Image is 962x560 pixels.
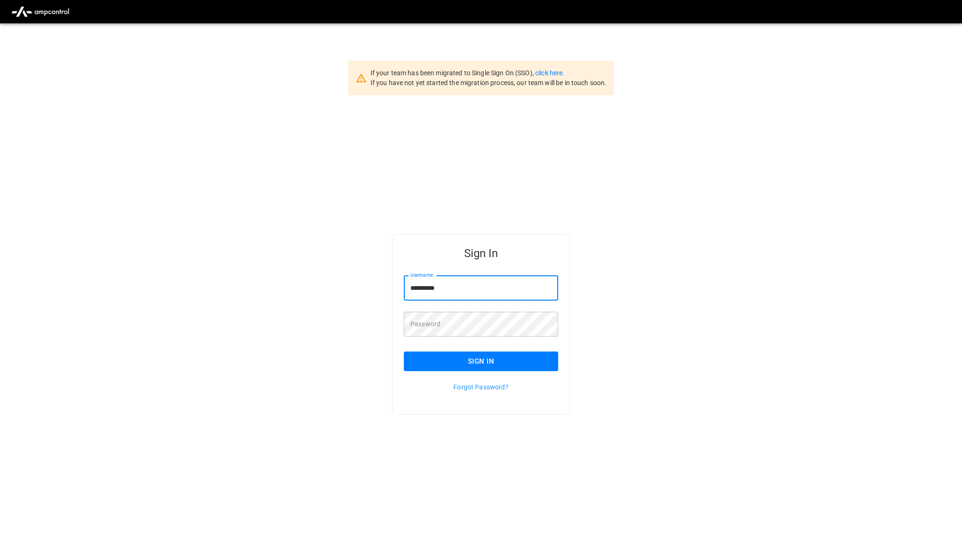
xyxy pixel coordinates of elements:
p: Forgot Password? [404,382,558,392]
h5: Sign In [404,246,558,261]
button: Sign In [404,352,558,371]
span: If your team has been migrated to Single Sign On (SSO), [371,69,535,77]
span: If you have not yet started the migration process, our team will be in touch soon. [371,79,607,86]
img: ampcontrol.io logo [7,3,73,21]
a: click here. [535,69,564,77]
label: Username [410,272,433,279]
